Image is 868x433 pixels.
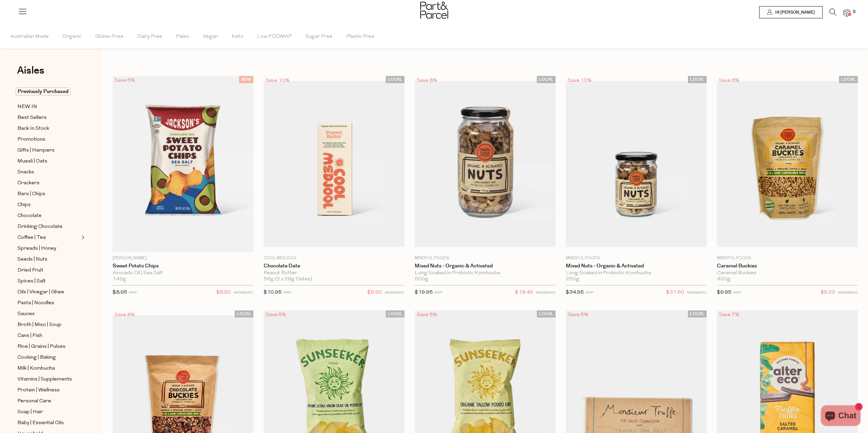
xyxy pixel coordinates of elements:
span: LOCAL [386,76,404,83]
img: Mixed Nuts - Organic & Activated [415,81,556,247]
a: Gifts | Hampers [17,146,79,155]
span: Sauces [17,310,35,318]
span: Hi [PERSON_NAME] [774,10,815,15]
span: Gifts | Hampers [17,146,55,155]
small: RRP [733,291,741,295]
span: Chocolate [17,212,42,220]
a: Protein | Wellness [17,386,79,395]
span: Promotions [17,136,45,144]
div: Peanut Butter [264,270,404,276]
span: $8.50 [216,288,231,297]
div: Avocado Oil | Sea Salt [113,270,253,276]
span: LOCAL [839,76,858,83]
span: Milk | Kombucha [17,365,55,373]
a: Back In Stock [17,124,79,133]
div: Save 8% [113,310,137,320]
a: Pasta | Noodles [17,299,79,307]
span: Soap | Hair [17,408,43,416]
span: Low FODMAP [257,25,292,49]
small: RRP [283,291,291,295]
img: Chocolate Date [264,81,404,247]
a: Sauces [17,310,79,318]
span: 500g [415,276,428,282]
div: Save 7% [717,310,741,320]
span: Muesli | Oats [17,157,47,166]
a: Dried Fruit [17,266,79,275]
span: Paleo [176,25,189,49]
a: NEW IN [17,103,79,111]
span: Cans | Fish [17,332,42,340]
a: Mixed Nuts - Organic & Activated [566,263,707,269]
span: 3 [851,9,857,15]
a: Spices | Salt [17,277,79,285]
span: $10.95 [264,290,282,295]
a: Coffee | Tea [17,233,79,242]
span: 250g [566,276,579,282]
p: [PERSON_NAME] [113,255,253,261]
div: Save 8% [717,76,741,85]
img: Sweet Potato Chips [113,76,253,252]
span: Keto [232,25,244,49]
span: Cooking | Baking [17,354,56,362]
span: Drinking Chocolate [17,223,62,231]
a: Previously Purchased [17,88,79,96]
a: Sweet Potato Chips [113,263,253,269]
div: Long Soaked in Probiotic Kombucha [566,270,707,276]
span: NEW IN [17,103,37,111]
img: Part&Parcel [420,2,448,19]
a: Spreads | Honey [17,244,79,253]
div: Save 10% [264,76,292,85]
span: Chips [17,201,31,209]
span: Bars | Chips [17,190,45,198]
span: Gluten Free [95,25,123,49]
div: Long Soaked in Probiotic Kombucha [415,270,556,276]
span: Vegan [203,25,218,49]
span: Snacks [17,168,34,176]
span: Protein | Wellness [17,386,60,395]
a: Baby | Essential Oils [17,419,79,427]
div: Save 6% [415,310,439,320]
div: Save 6% [264,310,288,320]
button: Expand/Collapse Coffee | Tea [80,233,85,242]
span: Previously Purchased [16,88,71,95]
span: LOCAL [688,76,707,83]
a: Aisles [17,65,44,82]
a: Best Sellers [17,113,79,122]
a: Muesli | Oats [17,157,79,166]
a: Crackers [17,179,79,187]
div: Save 5% [566,310,590,320]
inbox-online-store-chat: Shopify online store chat [819,405,863,428]
span: 142g [113,276,126,282]
span: Dried Fruit [17,266,43,275]
p: Mindful Foods [566,255,707,261]
small: RRP [435,291,442,295]
a: Hi [PERSON_NAME] [759,6,823,18]
a: Rice | Grains | Pulses [17,342,79,351]
span: LOCAL [235,310,253,318]
span: Australian Made [11,25,49,49]
span: LOCAL [688,310,707,318]
p: Cool Medjool [264,255,404,261]
a: Oils | Vinegar | Ghee [17,288,79,296]
small: MEMBERS [234,291,253,295]
span: NEW [239,76,253,83]
small: MEMBERS [385,291,404,295]
small: MEMBERS [687,291,707,295]
span: $9.90 [367,288,382,297]
a: Cans | Fish [17,331,79,340]
a: Chocolate [17,212,79,220]
span: LOCAL [537,76,556,83]
a: Caramel Buckies [717,263,858,269]
a: Chocolate Date [264,263,404,269]
img: Mixed Nuts - Organic & Activated [566,81,707,247]
a: Broth | Miso | Soup [17,321,79,329]
span: Aisles [17,63,44,78]
span: $19.95 [415,290,433,295]
span: LOCAL [386,310,404,318]
a: Seeds | Nuts [17,255,79,264]
a: Promotions [17,135,79,144]
span: Oils | Vinegar | Ghee [17,288,64,296]
span: $9.95 [717,290,732,295]
span: Vitamins | Supplements [17,375,72,384]
span: Coffee | Tea [17,234,46,242]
